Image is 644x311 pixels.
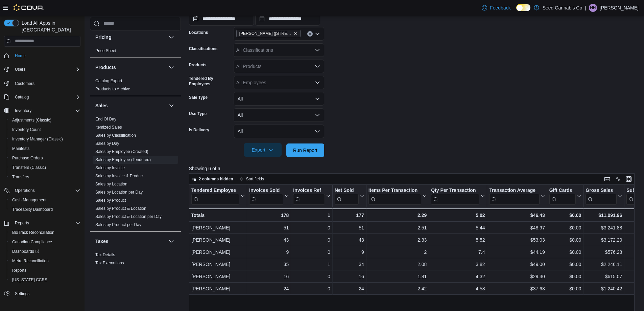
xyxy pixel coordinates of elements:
a: [US_STATE] CCRS [9,276,50,284]
label: Products [189,62,207,68]
a: Sales by Product & Location [95,206,146,211]
div: Net Sold [334,187,358,194]
button: Gross Sales [586,187,622,205]
div: 51 [335,224,364,232]
a: Catalog Export [95,79,122,83]
span: Run Report [293,147,317,154]
div: $3,172.20 [586,236,622,244]
button: Open list of options [315,47,320,53]
button: Inventory [12,107,34,115]
div: 5.52 [431,236,485,244]
div: 4.58 [431,285,485,293]
div: Sales [90,115,181,231]
span: Inventory [12,107,80,115]
div: [PERSON_NAME] [191,285,245,293]
span: Cash Management [12,197,46,203]
div: $3,241.88 [586,224,622,232]
div: Invoices Sold [249,187,283,194]
a: Home [12,52,28,60]
span: Feedback [490,4,510,11]
button: Reports [12,219,32,227]
div: Items Per Transaction [368,187,421,205]
button: Enter fullscreen [625,175,633,183]
div: 34 [335,260,364,268]
span: Tax Exemptions [95,260,124,266]
button: BioTrack Reconciliation [7,228,83,237]
div: 3.82 [431,260,485,268]
div: 4.32 [431,272,485,281]
div: 51 [249,224,289,232]
div: $29.30 [489,272,545,281]
button: Traceabilty Dashboard [7,205,83,214]
button: Customers [1,78,83,88]
div: Gift Card Sales [549,187,576,205]
a: Price Sheet [95,48,116,53]
img: Cova [14,4,44,11]
a: Settings [12,290,32,298]
div: Tendered Employee [191,187,239,205]
span: [US_STATE] CCRS [12,277,47,283]
span: Dark Mode [516,11,517,12]
button: Display options [614,175,622,183]
label: Sale Type [189,95,208,100]
button: Reports [7,266,83,275]
div: 0 [293,224,330,232]
button: Transfers (Classic) [7,163,83,172]
div: 0 [293,248,330,256]
a: Inventory Manager (Classic) [9,135,66,143]
div: $2,246.11 [586,260,622,268]
button: Remove Sheridan (4209 S Sheridan Ave) from selection in this group [293,31,297,36]
button: Run Report [286,143,324,157]
span: Sheridan (4209 S Sheridan Ave) [236,30,301,37]
a: Transfers [9,173,32,181]
span: Metrc Reconciliation [9,257,80,265]
span: Catalog [15,94,29,100]
div: $11,091.96 [586,211,622,219]
button: Export [244,143,282,157]
button: Taxes [95,238,166,245]
button: Catalog [1,92,83,102]
span: End Of Day [95,116,116,122]
span: Sales by Location [95,181,127,187]
div: Invoices Ref [293,187,325,194]
span: Transfers [9,173,80,181]
div: $0.00 [549,248,581,256]
span: Reports [9,266,80,274]
input: Dark Mode [516,4,530,11]
h3: Products [95,64,116,71]
button: Open list of options [315,31,320,37]
a: Transfers (Classic) [9,163,49,172]
button: Gift Cards [549,187,581,205]
button: Sales [95,102,166,109]
button: Open list of options [315,64,320,69]
div: 178 [249,211,289,219]
span: Purchase Orders [12,155,43,161]
button: Users [1,65,83,74]
div: $53.03 [489,236,545,244]
button: Canadian Compliance [7,237,83,247]
a: Dashboards [9,247,42,256]
div: $46.43 [489,211,545,219]
input: Press the down key to open a popover containing a calendar. [189,12,254,26]
a: Inventory Count [9,126,44,134]
a: Sales by Classification [95,133,136,138]
span: Sales by Location per Day [95,190,143,195]
button: All [234,108,324,122]
span: Sales by Invoice & Product [95,173,144,179]
span: Sales by Day [95,141,119,146]
a: Itemized Sales [95,125,122,130]
button: Taxes [167,237,175,245]
span: Operations [15,188,35,193]
a: Customers [12,80,37,88]
button: Invoices Ref [293,187,330,205]
a: Cash Management [9,196,49,204]
span: Export [248,143,278,157]
p: Showing 6 of 6 [189,165,639,172]
span: Inventory Manager (Classic) [12,136,63,142]
span: Sales by Invoice [95,165,125,171]
div: 5.02 [431,211,485,219]
a: Tax Exemptions [95,261,124,265]
div: $0.00 [549,272,581,281]
div: 2.08 [368,260,427,268]
div: $0.00 [549,236,581,244]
